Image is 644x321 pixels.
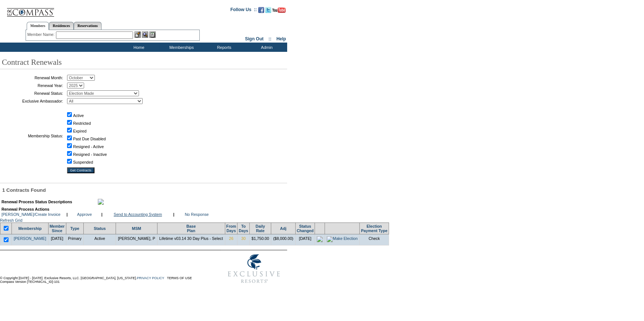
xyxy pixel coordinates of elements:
a: Send to Accounting System [114,212,162,217]
td: Memberships [159,43,202,52]
a: Membership [18,226,42,231]
a: FromDays [226,224,236,233]
b: | [67,212,68,217]
img: icon_electionmade.gif [317,236,323,242]
td: Renewal Year: [2,83,63,88]
a: Status [94,226,106,231]
b: | [102,212,103,217]
b: Renewal Process Actions [1,207,49,211]
td: Home [117,43,159,52]
img: maximize.gif [98,199,104,205]
label: Suspended [73,160,93,164]
td: Active [84,234,116,245]
div: Member Name: [27,31,56,38]
span: :: [269,36,272,41]
td: Membership Status: [2,106,63,165]
td: Exclusive Ambassador: [2,98,63,104]
a: Subscribe to our YouTube Channel [272,9,286,14]
img: View [142,31,148,38]
a: [PERSON_NAME]/Create Invoice [1,212,60,217]
b: | [173,212,175,217]
td: Admin [245,43,287,52]
a: TERMS OF USE [167,276,192,280]
img: Compass Home [6,2,54,17]
a: StatusChanged [297,224,314,233]
img: Exclusive Resorts [221,250,287,287]
td: Renewal Month: [2,75,63,81]
a: Residences [49,22,74,30]
a: No Response [185,212,209,217]
td: [DATE] [295,234,315,245]
td: [PERSON_NAME], P [116,234,157,245]
label: Past Due Disabled [73,137,106,141]
a: Become our fan on Facebook [258,9,264,14]
img: Follow us on Twitter [265,7,271,13]
a: Help [276,36,286,41]
a: MemberSince [50,224,65,233]
label: Resigned - Inactive [73,152,107,157]
a: Follow us on Twitter [265,9,271,14]
td: 30 [238,234,249,245]
a: Approve [77,212,92,217]
a: BasePlan [186,224,196,233]
img: Reservations [149,31,156,38]
label: Expired [73,129,86,133]
img: Subscribe to our YouTube Channel [272,7,286,13]
img: b_edit.gif [135,31,141,38]
td: Check [360,234,389,245]
label: Active [73,113,84,118]
a: [PERSON_NAME] [14,236,46,241]
span: Select/Deselect All [2,227,10,231]
a: Sign Out [245,36,263,41]
a: MSM [132,226,141,231]
a: Members [27,22,49,30]
input: Get Contracts [67,167,94,173]
a: Reservations [74,22,102,30]
b: Renewal Process Status Descriptions [1,200,72,204]
td: Follow Us :: [230,6,257,15]
a: ToDays [239,224,248,233]
img: Make Election [327,236,358,242]
label: Resigned - Active [73,144,104,149]
label: Restricted [73,121,91,126]
span: 1 Contracts Found [2,187,46,193]
td: 26 [225,234,238,245]
a: PRIVACY POLICY [137,276,164,280]
a: Type [70,226,79,231]
td: ($8,000.00) [271,234,296,245]
a: Adj [280,226,286,231]
td: [DATE] [48,234,66,245]
img: Become our fan on Facebook [258,7,264,13]
td: Lifetime v03.14 30 Day Plus - Select [157,234,225,245]
td: Renewal Status: [2,90,63,96]
td: Primary [66,234,84,245]
a: ElectionPayment Type [361,224,387,233]
td: $1,750.00 [249,234,271,245]
td: Reports [202,43,245,52]
a: DailyRate [256,224,265,233]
